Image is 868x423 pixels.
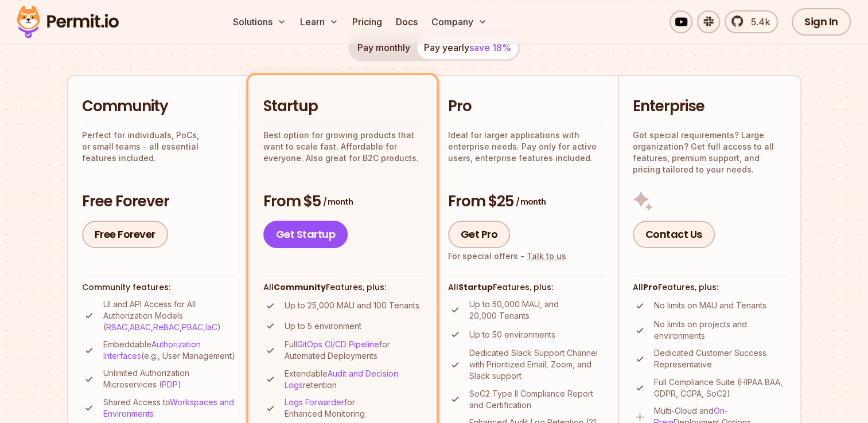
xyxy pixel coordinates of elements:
h4: All Features, plus: [448,282,604,292]
h2: Enterprise [633,97,787,116]
a: IaC [205,322,217,332]
span: 5.4k [744,15,770,29]
h4: All Features, plus: [633,282,787,292]
button: Company [427,10,492,33]
span: / month [516,196,546,207]
p: Up to 5 environment [285,320,361,332]
strong: Startup [458,281,493,293]
a: Authorization Interfaces [103,339,201,361]
div: For special offers - [448,250,566,262]
a: 5.4k [725,10,778,33]
img: Permit logo [11,2,124,41]
strong: Community [274,281,326,293]
p: SoC2 Type II Compliance Report and Certification [469,388,604,411]
a: Contact Us [633,221,715,248]
a: GitOps CI/CD Pipeline [297,339,379,349]
h2: Community [82,97,237,116]
a: Get Startup [263,221,348,248]
h2: Startup [263,97,422,116]
a: Workspaces and Environments [103,397,234,418]
p: Unlimited Authorization Microservices ( ) [103,367,237,390]
a: Sign In [792,8,851,36]
p: Extendable retention [285,368,422,391]
a: ReBAC [153,322,180,332]
p: Up to 25,000 MAU and 100 Tenants [285,300,419,311]
button: Learn [295,10,343,33]
h3: From $25 [448,192,604,211]
p: Dedicated Slack Support Channel with Prioritized Email, Zoom, and Slack support [469,347,604,382]
a: Logs Forwarder [285,397,344,407]
p: Up to 50,000 MAU, and 20,000 Tenants [469,299,604,322]
a: Talk to us [527,251,566,261]
a: Audit and Decision Logs [285,369,398,390]
p: Ideal for larger applications with enterprise needs. Pay only for active users, enterprise featur... [448,130,604,164]
h4: Community features: [82,282,237,292]
h4: All Features, plus: [263,282,422,292]
a: Free Forever [82,221,168,248]
p: Best option for growing products that want to scale fast. Affordable for everyone. Also great for... [263,130,422,164]
h3: From $5 [263,192,422,211]
p: Got special requirements? Large organization? Get full access to all features, premium support, a... [633,130,787,175]
p: Shared Access to [103,397,237,420]
p: Full for Automated Deployments [285,339,422,362]
p: Dedicated Customer Success Representative [654,347,787,370]
p: No limits on projects and environments [654,319,787,342]
a: PDP [162,379,178,389]
a: Docs [391,10,422,33]
span: / month [323,196,353,207]
p: Up to 50 environments [469,329,555,340]
a: RBAC [106,322,127,332]
a: Pricing [348,10,387,33]
p: Perfect for individuals, PoCs, or small teams - all essential features included. [82,130,237,164]
button: Solutions [228,10,291,33]
h3: Free Forever [82,192,237,211]
p: Full Compliance Suite (HIPAA BAA, GDPR, CCPA, SoC2) [654,377,787,399]
a: Get Pro [448,221,511,248]
p: for Enhanced Monitoring [285,397,422,420]
p: UI and API Access for All Authorization Models ( , , , , ) [103,299,237,333]
a: ABAC [130,322,151,332]
a: PBAC [182,322,203,332]
h2: Pro [448,97,604,116]
strong: Pro [643,281,658,293]
p: Embeddable (e.g., User Management) [103,339,237,362]
button: Pay monthly [351,36,417,59]
p: No limits on MAU and Tenants [654,300,766,311]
